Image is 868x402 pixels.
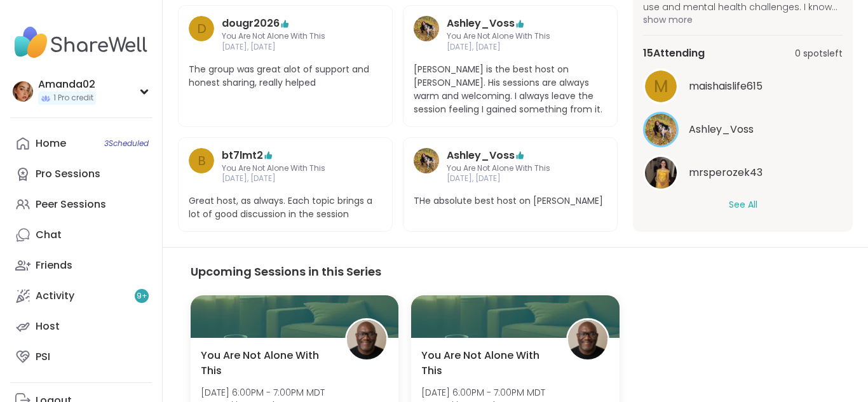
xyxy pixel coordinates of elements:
[689,79,763,94] span: maishaislife615
[189,16,214,53] a: d
[447,31,574,42] span: You Are Not Alone With This
[222,42,349,53] span: [DATE], [DATE]
[10,220,152,250] a: Chat
[10,342,152,372] a: PSI
[36,137,66,151] div: Home
[643,112,843,147] a: Ashley_VossAshley_Voss
[36,198,106,211] div: Peer Sessions
[568,320,607,359] img: JonathanT
[447,148,515,163] a: Ashley_Voss
[201,386,325,399] span: [DATE] 6:00PM - 7:00PM MDT
[10,128,152,159] a: Home3Scheduled
[447,163,574,174] span: You Are Not Alone With This
[222,163,349,174] span: You Are Not Alone With This
[414,194,607,208] span: THe absolute best host on [PERSON_NAME]
[222,31,349,42] span: You Are Not Alone With This
[643,69,843,104] a: mmaishaislife615
[643,155,843,191] a: mrsperozek43mrsperozek43
[36,289,74,303] div: Activity
[189,63,382,90] span: The group was great alot of support and honest sharing, really helped
[645,114,677,145] img: Ashley_Voss
[414,16,439,53] a: Ashley_Voss
[689,122,754,137] span: Ashley_Voss
[222,148,263,163] a: bt7lmt2
[13,81,33,102] img: Amanda02
[421,386,545,399] span: [DATE] 6:00PM - 7:00PM MDT
[10,281,152,311] a: Activity9+
[189,148,214,185] a: b
[10,250,152,281] a: Friends
[447,16,515,31] a: Ashley_Voss
[189,194,382,221] span: Great host, as always. Each topic brings a lot of good discussion in the session
[643,13,843,26] span: show more
[10,189,152,220] a: Peer Sessions
[53,93,93,104] span: 1 Pro credit
[654,74,668,99] span: m
[36,228,62,242] div: Chat
[347,320,386,359] img: JonathanT
[643,46,705,61] span: 15 Attending
[222,173,349,184] span: [DATE], [DATE]
[36,319,60,333] div: Host
[414,63,607,116] span: [PERSON_NAME] is the best host on [PERSON_NAME]. His sessions are always warm and welcoming. I al...
[36,167,100,181] div: Pro Sessions
[137,291,147,302] span: 9 +
[222,16,280,31] a: dougr2026
[414,148,439,173] img: Ashley_Voss
[38,77,96,91] div: Amanda02
[36,258,72,272] div: Friends
[447,42,574,53] span: [DATE], [DATE]
[10,159,152,189] a: Pro Sessions
[10,311,152,342] a: Host
[198,151,206,170] span: b
[197,19,207,38] span: d
[104,138,149,149] span: 3 Scheduled
[414,148,439,185] a: Ashley_Voss
[795,47,843,60] span: 0 spots left
[421,348,552,379] span: You Are Not Alone With This
[201,348,331,379] span: You Are Not Alone With This
[447,173,574,184] span: [DATE], [DATE]
[645,157,677,189] img: mrsperozek43
[10,20,152,65] img: ShareWell Nav Logo
[191,263,840,280] h3: Upcoming Sessions in this Series
[36,350,50,364] div: PSI
[689,165,763,180] span: mrsperozek43
[729,198,757,211] button: See All
[414,16,439,41] img: Ashley_Voss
